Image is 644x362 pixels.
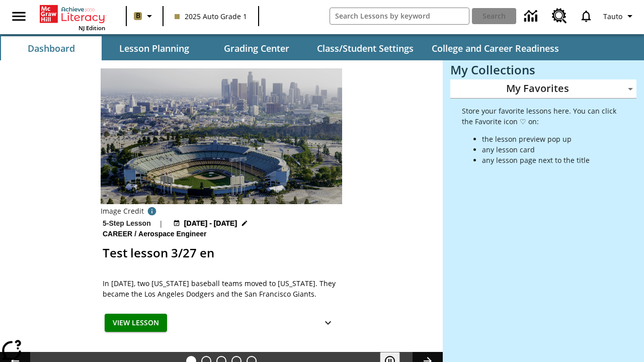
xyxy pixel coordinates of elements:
[462,106,617,127] p: Store your favorite lessons here. You can click the Favorite icon ♡ on:
[175,11,247,22] span: 2025 Auto Grade 1
[309,36,422,60] button: Class/Student Settings
[101,68,342,204] img: Dodgers stadium.
[78,24,105,32] span: NJ Edition
[105,314,167,332] button: View Lesson
[40,4,105,24] a: Home
[184,218,237,229] span: [DATE] - [DATE]
[318,314,338,332] button: Show Details
[450,79,636,99] div: My Favorites
[103,218,151,229] p: 5-Step Lesson
[104,36,204,60] button: Lesson Planning
[144,204,160,218] button: Image credit: David Sucsy/E+/Getty Images
[40,3,105,32] div: Home
[206,36,307,60] button: Grading Center
[138,229,208,240] span: Aerospace Engineer
[103,229,134,240] span: Career
[450,63,636,77] h3: My Collections
[134,230,136,238] span: /
[482,144,617,155] li: any lesson card
[171,218,251,229] button: Aug 24 - Aug 24 Choose Dates
[101,206,144,216] p: Image Credit
[424,36,567,60] button: College and Career Readiness
[103,278,340,299] div: In [DATE], two [US_STATE] baseball teams moved to [US_STATE]. They became the Los Angeles Dodgers...
[103,278,340,299] span: In 1958, two New York baseball teams moved to California. They became the Los Angeles Dodgers and...
[4,2,34,31] button: Open side menu
[518,3,546,30] a: Data Center
[482,155,617,165] li: any lesson page next to the title
[573,3,599,29] a: Notifications
[1,36,102,60] button: Dashboard
[482,134,617,144] li: the lesson preview pop up
[546,3,573,30] a: Resource Center, Will open in new tab
[130,7,159,25] button: Boost Class color is light brown. Change class color
[599,7,640,25] button: Profile/Settings
[136,10,140,22] span: B
[603,11,622,22] span: Tauto
[159,218,163,229] span: |
[330,8,469,24] input: search field
[103,244,340,262] h2: Test lesson 3/27 en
